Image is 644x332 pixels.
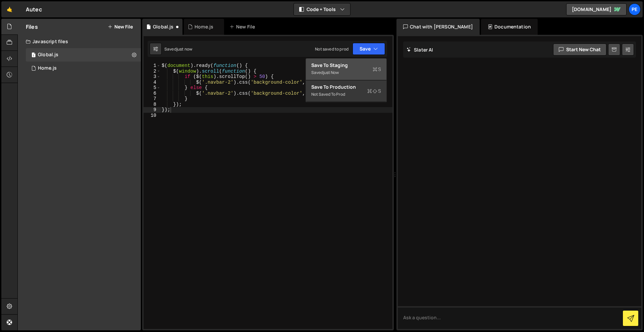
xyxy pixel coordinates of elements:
[311,69,381,77] div: Saved
[553,44,606,56] button: Start new chat
[294,3,350,15] button: Code + Tools
[26,48,141,62] div: 17022/46755.js
[164,46,192,52] div: Saved
[407,47,433,53] h2: Slater AI
[195,23,213,30] div: Home.js
[153,23,173,30] div: Global.js
[32,53,36,58] span: 1
[629,3,641,15] a: Pe
[481,19,538,35] div: Documentation
[144,74,161,80] div: 3
[176,46,192,52] div: just now
[353,43,385,55] button: Save
[315,46,348,52] div: Not saved to prod
[38,52,58,58] div: Global.js
[144,80,161,85] div: 4
[311,90,381,98] div: Not saved to prod
[323,70,339,75] div: just now
[144,85,161,91] div: 5
[306,59,386,80] button: Save to StagingS Savedjust now
[396,19,480,35] div: Chat with [PERSON_NAME]
[26,23,38,30] h2: Files
[144,63,161,69] div: 1
[1,1,18,17] a: 🤙
[144,113,161,118] div: 10
[144,102,161,107] div: 8
[144,96,161,102] div: 7
[18,35,141,48] div: Javascript files
[144,107,161,113] div: 9
[144,91,161,96] div: 6
[108,24,133,29] button: New File
[26,5,42,13] div: Autec
[367,88,381,94] span: S
[306,80,386,102] button: Save to ProductionS Not saved to prod
[229,23,258,30] div: New File
[144,69,161,74] div: 2
[38,65,57,71] div: Home.js
[26,62,141,75] div: 17022/46754.js
[566,3,627,15] a: [DOMAIN_NAME]
[373,66,381,73] span: S
[311,84,381,90] div: Save to Production
[311,62,381,69] div: Save to Staging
